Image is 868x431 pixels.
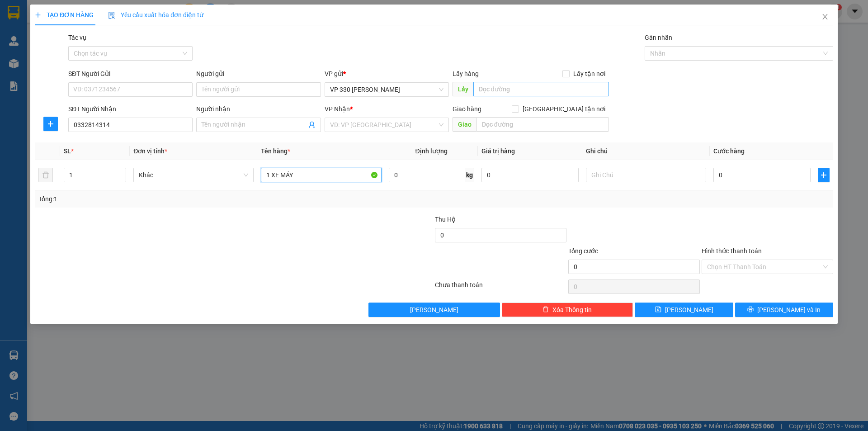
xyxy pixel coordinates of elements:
[64,147,71,155] span: SL
[196,104,321,114] div: Người nhận
[453,117,476,132] span: Giao
[325,69,449,79] div: VP gửi
[821,13,829,20] span: close
[818,171,829,179] span: plus
[434,280,567,296] div: Chưa thanh toán
[68,69,193,79] div: SĐT Người Gửi
[453,70,479,77] span: Lấy hàng
[735,303,833,317] button: printer[PERSON_NAME] và In
[568,247,598,255] span: Tổng cước
[453,82,473,96] span: Lấy
[747,306,754,313] span: printer
[410,305,458,315] span: [PERSON_NAME]
[38,194,335,204] div: Tổng: 1
[473,82,609,96] input: Dọc đường
[38,168,53,182] button: delete
[812,5,838,30] button: Close
[35,12,41,18] span: plus
[570,69,609,79] span: Lấy tận nơi
[702,247,762,255] label: Hình thức thanh toán
[552,305,592,315] span: Xóa Thông tin
[261,168,381,182] input: VD: Bàn, Ghế
[133,147,167,155] span: Đơn vị tính
[476,117,609,132] input: Dọc đường
[108,11,203,19] span: Yêu cầu xuất hóa đơn điện tử
[325,105,350,113] span: VP Nhận
[68,34,86,41] label: Tác vụ
[757,305,821,315] span: [PERSON_NAME] và In
[713,147,745,155] span: Cước hàng
[635,303,733,317] button: save[PERSON_NAME]
[542,306,549,313] span: delete
[818,168,830,182] button: plus
[586,168,706,182] input: Ghi Chú
[453,105,481,113] span: Giao hàng
[308,121,316,128] span: user-add
[44,120,57,128] span: plus
[481,147,515,155] span: Giá trị hàng
[43,117,58,131] button: plus
[330,83,443,96] span: VP 330 Lê Duẫn
[35,11,94,19] span: TẠO ĐƠN HÀNG
[481,168,579,182] input: 0
[415,147,448,155] span: Định lượng
[196,69,321,79] div: Người gửi
[665,305,713,315] span: [PERSON_NAME]
[261,147,290,155] span: Tên hàng
[465,168,474,182] span: kg
[68,104,193,114] div: SĐT Người Nhận
[655,306,661,313] span: save
[139,168,248,182] span: Khác
[502,303,633,317] button: deleteXóa Thông tin
[108,12,115,19] img: icon
[519,104,609,114] span: [GEOGRAPHIC_DATA] tận nơi
[582,142,710,160] th: Ghi chú
[435,216,456,223] span: Thu Hộ
[368,303,500,317] button: [PERSON_NAME]
[645,34,672,41] label: Gán nhãn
